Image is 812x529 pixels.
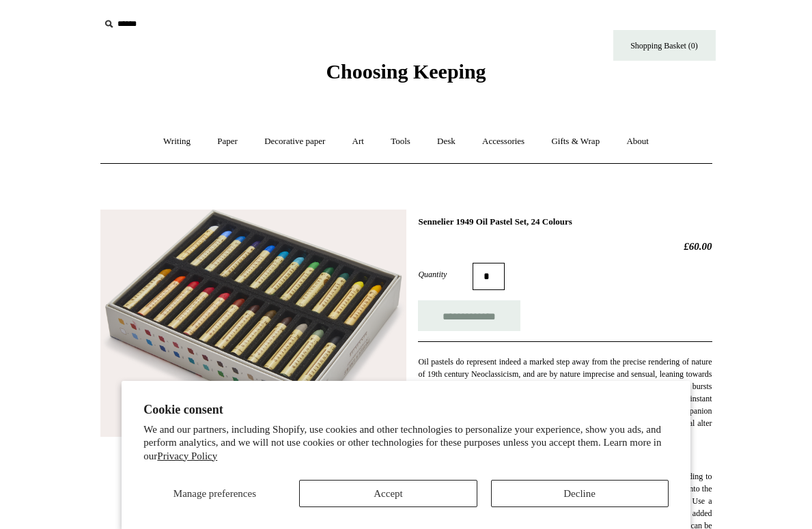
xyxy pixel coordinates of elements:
[326,60,486,83] span: Choosing Keeping
[418,216,712,227] h1: Sennelier 1949 Oil Pastel Set, 24 Colours
[378,124,423,160] a: Tools
[143,480,285,507] button: Manage preferences
[252,124,337,160] a: Decorative paper
[205,124,250,160] a: Paper
[418,356,712,442] p: Oil pastels do represent indeed a marked step away from the precise rendering of nature of 19th c...
[340,124,376,160] a: Art
[614,124,661,160] a: About
[100,210,406,438] img: Sennelier 1949 Oil Pastel Set, 24 Colours
[157,451,217,461] a: Privacy Policy
[613,30,716,61] a: Shopping Basket (0)
[151,124,203,160] a: Writing
[143,423,668,463] p: We and our partners, including Shopify, use cookies and other technologies to personalize your ex...
[470,124,537,160] a: Accessories
[418,240,712,253] h2: £60.00
[491,480,669,507] button: Decline
[425,124,468,160] a: Desk
[173,488,256,499] span: Manage preferences
[539,124,612,160] a: Gifts & Wrap
[326,71,486,81] a: Choosing Keeping
[299,480,477,507] button: Accept
[143,403,668,417] h2: Cookie consent
[418,268,473,281] label: Quantity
